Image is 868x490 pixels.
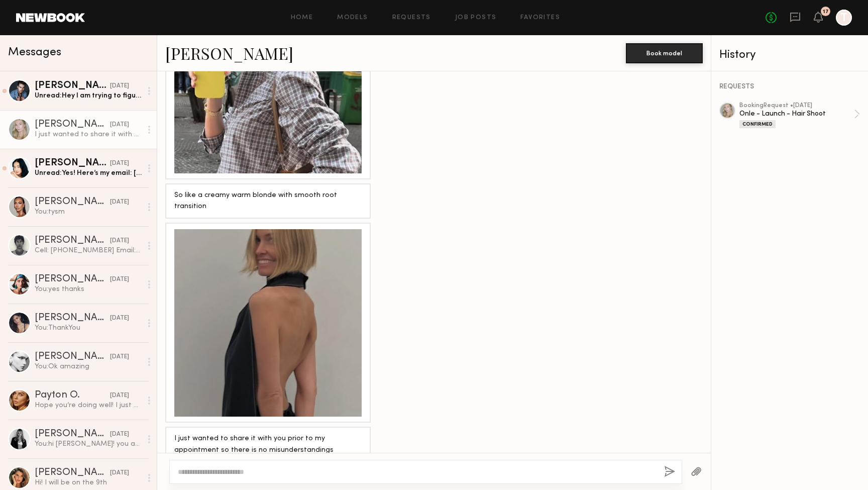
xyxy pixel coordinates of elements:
div: [DATE] [110,120,129,130]
div: [DATE] [110,198,129,207]
a: Requests [392,15,431,21]
a: Home [291,15,313,21]
div: [DATE] [110,430,129,439]
div: [DATE] [110,159,129,168]
div: [DATE] [110,236,129,246]
div: REQUESTS [719,83,860,90]
div: Onle - Launch - Hair Shoot [739,109,854,119]
div: Cell: [PHONE_NUMBER] Email: [EMAIL_ADDRESS][DOMAIN_NAME] [35,246,142,255]
div: You: Ok amazing [35,362,142,371]
a: Job Posts [455,15,497,21]
button: Book model [626,43,703,63]
div: [DATE] [110,352,129,362]
div: [DATE] [110,275,129,284]
div: [PERSON_NAME] [35,429,110,439]
div: Payton O. [35,390,110,401]
a: Models [337,15,368,21]
span: Messages [8,47,61,58]
div: [PERSON_NAME] [35,468,110,478]
div: [DATE] [110,314,129,323]
div: Confirmed [739,120,776,128]
div: So like a creamy warm blonde with smooth root transition [174,190,362,213]
div: [DATE] [110,391,129,401]
div: [DATE] [110,468,129,478]
div: [PERSON_NAME] [35,81,110,91]
div: Unread: Yes! Here’s my email: [EMAIL_ADDRESS][DOMAIN_NAME] and my number is [PHONE_NUMBER] [35,168,142,178]
div: Unread: Hey I am trying to figure out my schedule for [DATE] currently.. you wouldn’t happen to k... [35,91,142,101]
div: [PERSON_NAME] [35,197,110,207]
div: [PERSON_NAME] [35,274,110,284]
div: You: yes thanks [35,284,142,294]
div: [DATE] [110,81,129,91]
div: [PERSON_NAME] [35,352,110,362]
div: Hi! I will be on the 9th [35,478,142,487]
a: Favorites [520,15,560,21]
div: [PERSON_NAME] [35,158,110,168]
div: [PERSON_NAME] [35,313,110,323]
div: 17 [823,9,829,15]
div: booking Request • [DATE] [739,103,854,109]
div: You: ThankYou [35,323,142,333]
div: You: hi [PERSON_NAME]! you are one of three final candidates for our job next week, but can we ge... [35,439,142,449]
div: Hope you’re doing well! I just wanted to check in to see if you have an idea of when confirmation... [35,401,142,410]
div: History [719,49,860,61]
div: You: tysm [35,207,142,217]
a: bookingRequest •[DATE]Onle - Launch - Hair ShootConfirmed [739,103,860,128]
div: I just wanted to share it with you prior to my appointment so there is no misunderstandings regar... [35,130,142,139]
div: [PERSON_NAME] [35,120,110,130]
a: [PERSON_NAME] [165,42,293,64]
a: T [836,10,852,26]
div: [PERSON_NAME] [35,236,110,246]
div: I just wanted to share it with you prior to my appointment so there is no misunderstandings regar... [174,433,362,479]
a: Book model [626,48,703,57]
